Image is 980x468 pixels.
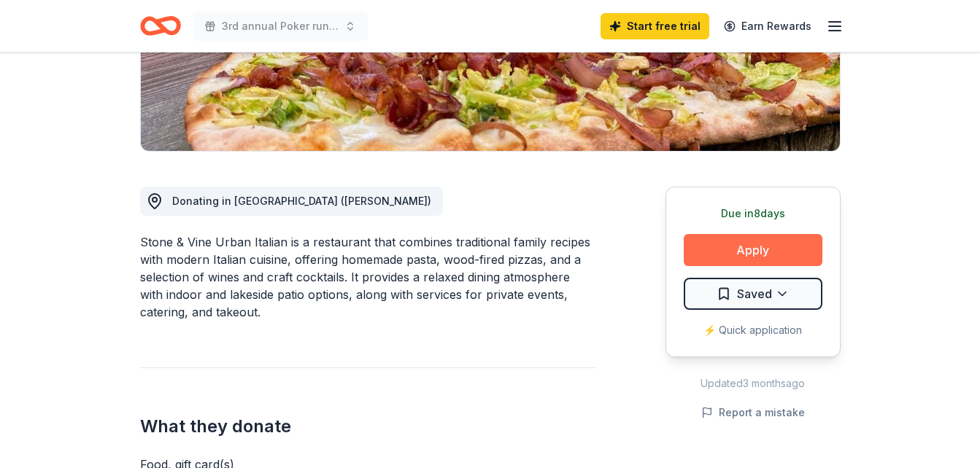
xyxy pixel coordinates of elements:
a: Earn Rewards [715,13,820,39]
button: Apply [684,234,822,266]
div: Stone & Vine Urban Italian is a restaurant that combines traditional family recipes with modern I... [140,233,595,321]
a: Home [140,9,181,43]
a: Start free trial [601,13,709,39]
h2: What they donate [140,415,595,438]
button: Saved [684,278,822,310]
span: Saved [737,284,772,303]
div: Due in 8 days [684,205,822,222]
div: ⚡️ Quick application [684,321,822,339]
span: 3rd annual Poker run/Raffle [222,17,339,35]
button: Report a mistake [701,404,805,421]
span: Donating in [GEOGRAPHIC_DATA] ([PERSON_NAME]) [172,195,431,207]
div: Updated 3 months ago [665,375,841,392]
button: 3rd annual Poker run/Raffle [193,12,368,41]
